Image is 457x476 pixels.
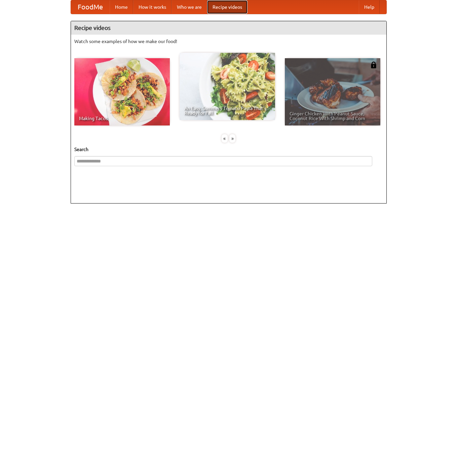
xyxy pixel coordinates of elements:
p: Watch some examples of how we make our food! [74,38,383,45]
h4: Recipe videos [71,21,386,35]
img: 483408.png [370,62,377,68]
a: An Easy, Summery Tomato Pasta That's Ready for Fall [180,53,275,120]
div: « [222,134,228,143]
a: FoodMe [71,0,110,14]
a: Making Tacos [74,58,170,125]
span: Making Tacos [79,116,165,121]
a: Recipe videos [207,0,247,14]
h5: Search [74,146,383,153]
a: Who we are [172,0,207,14]
a: Help [359,0,380,14]
div: » [229,134,235,143]
a: Home [110,0,133,14]
span: An Easy, Summery Tomato Pasta That's Ready for Fall [184,106,270,115]
a: How it works [133,0,172,14]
